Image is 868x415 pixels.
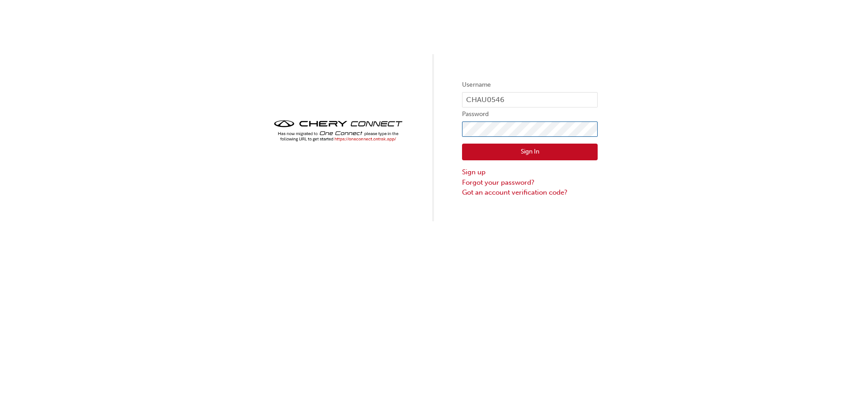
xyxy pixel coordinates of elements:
button: Sign In [462,144,598,161]
label: Password [462,109,598,120]
img: cheryconnect [270,117,406,144]
input: Username [462,92,598,107]
a: Forgot your password? [462,177,598,188]
a: Sign up [462,167,598,177]
a: Got an account verification code? [462,187,598,198]
label: Username [462,79,598,90]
